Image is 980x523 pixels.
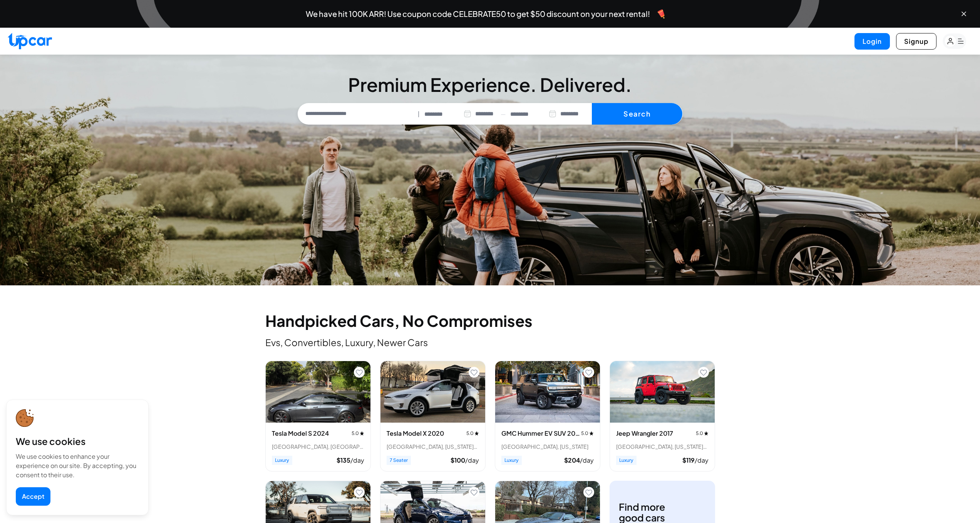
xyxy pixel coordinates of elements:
[616,456,637,465] span: Luxury
[266,361,370,423] img: Tesla Model S 2024
[495,361,600,471] div: View details for GMC Hummer EV SUV 2024
[350,456,364,464] span: /day
[695,456,709,464] span: /day
[501,110,506,118] span: —
[466,430,479,436] span: 5.0
[610,361,715,423] img: Jeep Wrangler 2017
[387,429,444,438] h3: Tesla Model X 2020
[16,435,139,447] div: We use cookies
[272,429,329,438] h3: Tesla Model S 2024
[337,456,350,464] span: $ 135
[360,431,364,435] img: star
[501,429,581,438] h3: GMC Hummer EV SUV 2024
[265,336,715,348] p: Evs, Convertibles, Luxury, Newer Cars
[589,431,594,435] img: star
[469,367,479,378] button: Add to favorites
[8,33,52,49] img: Upcar Logo
[474,431,479,435] img: star
[265,361,371,471] div: View details for Tesla Model S 2024
[380,361,486,471] div: View details for Tesla Model X 2020
[298,75,683,94] h3: Premium Experience. Delivered.
[465,456,479,464] span: /day
[354,487,365,498] button: Add to favorites
[354,367,365,378] button: Add to favorites
[272,443,364,450] div: [GEOGRAPHIC_DATA], [GEOGRAPHIC_DATA]
[16,452,139,480] div: We use cookies to enhance your experience on our site. By accepting, you consent to their use.
[418,110,420,118] span: |
[960,10,968,18] button: Close banner
[469,487,479,498] button: Add to favorites
[896,33,936,50] button: Signup
[619,501,665,523] h3: Find more good cars
[272,456,292,465] span: Luxury
[387,443,479,450] div: [GEOGRAPHIC_DATA], [US_STATE] • 1 trips
[580,456,594,464] span: /day
[854,33,890,50] button: Login
[451,456,465,464] span: $ 100
[583,487,594,498] button: Add to favorites
[380,361,485,423] img: Tesla Model X 2020
[495,361,600,423] img: GMC Hummer EV SUV 2024
[352,430,364,436] span: 5.0
[616,429,673,438] h3: Jeep Wrangler 2017
[616,443,709,450] div: [GEOGRAPHIC_DATA], [US_STATE] • 1 trips
[698,367,709,378] button: Add to favorites
[592,103,682,125] button: Search
[704,431,709,435] img: star
[16,487,50,506] button: Accept
[610,361,715,471] div: View details for Jeep Wrangler 2017
[564,456,580,464] span: $ 204
[16,409,34,427] img: cookie-icon.svg
[581,430,593,436] span: 5.0
[306,10,650,18] span: We have hit 100K ARR! Use coupon code CELEBRATE50 to get $50 discount on your next rental!
[501,443,594,450] div: [GEOGRAPHIC_DATA], [US_STATE]
[583,367,594,378] button: Add to favorites
[696,430,709,436] span: 5.0
[265,313,715,328] h2: Handpicked Cars, No Compromises
[387,456,411,465] span: 7 Seater
[682,456,695,464] span: $ 119
[501,456,522,465] span: Luxury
